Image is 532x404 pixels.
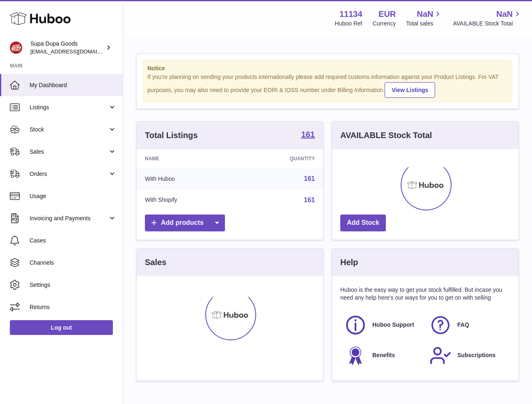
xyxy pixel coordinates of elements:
[453,20,522,28] span: AVAILABLE Stock Total
[453,9,522,28] a: NaN AVAILABLE Stock Total
[372,321,414,329] span: Huboo Support
[145,257,166,268] h3: Sales
[304,175,315,182] a: 161
[30,281,117,289] span: Settings
[137,168,237,189] td: With Huboo
[137,149,237,168] th: Name
[385,82,435,98] a: View Listings
[340,215,386,231] a: Add Stock
[147,65,508,72] strong: Notice
[496,9,513,20] span: NaN
[429,314,506,336] a: FAQ
[340,130,432,141] h3: AVAILABLE Stock Total
[340,257,358,268] h3: Help
[30,170,108,178] span: Orders
[10,42,22,54] img: hello@slayalldayofficial.com
[417,9,433,20] span: NaN
[429,344,506,367] a: Subscriptions
[335,20,362,28] div: Huboo Ref
[304,196,315,203] a: 161
[301,130,315,139] strong: 161
[406,20,443,28] span: Total sales
[30,148,108,156] span: Sales
[339,9,362,20] strong: 11134
[30,104,108,111] span: Listings
[30,48,121,55] span: [EMAIL_ADDRESS][DOMAIN_NAME]
[344,314,421,336] a: Huboo Support
[406,9,443,28] a: NaN Total sales
[372,351,395,359] span: Benefits
[137,189,237,211] td: With Shopify
[457,321,469,329] span: FAQ
[373,20,396,28] div: Currency
[301,130,315,140] a: 161
[30,215,108,222] span: Invoicing and Payments
[30,192,117,200] span: Usage
[457,351,495,359] span: Subscriptions
[30,81,117,89] span: My Dashboard
[10,320,113,335] a: Log out
[30,40,104,55] div: Supa Dupa Goods
[340,286,510,302] p: Huboo is the easy way to get your stock fulfilled. But incase you need any help here's our ways f...
[237,149,323,168] th: Quantity
[378,9,396,20] strong: EUR
[30,126,108,134] span: Stock
[30,237,117,245] span: Cases
[145,215,225,231] a: Add products
[30,303,117,311] span: Returns
[344,344,421,367] a: Benefits
[30,259,117,267] span: Channels
[145,130,198,141] h3: Total Listings
[147,73,508,98] div: If you're planning on sending your products internationally please add required customs informati...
